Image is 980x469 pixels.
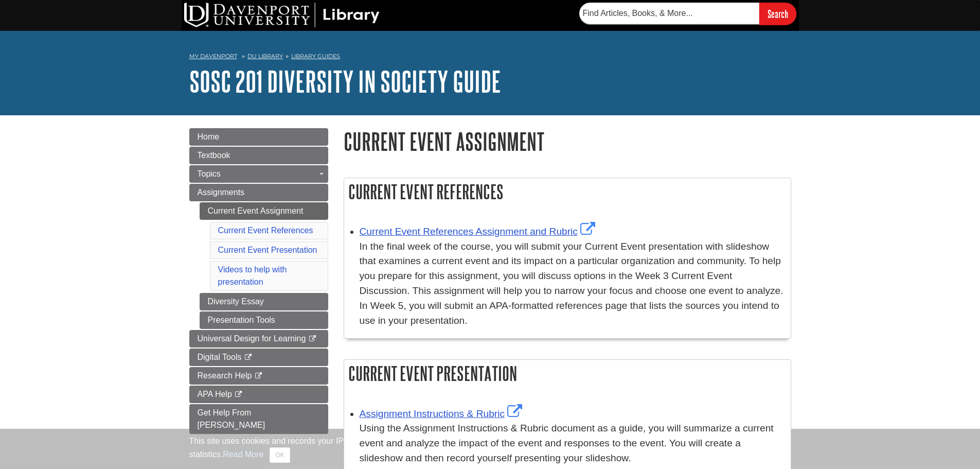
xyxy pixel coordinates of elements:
[198,371,252,380] span: Research Help
[184,3,380,27] img: DU Library
[218,246,317,254] a: Current Event Presentation
[579,3,796,25] form: Searches DU Library's articles, books, and more
[344,178,791,205] h2: Current Event References
[189,330,328,348] a: Universal Design for Learning
[189,128,328,434] div: Guide Page Menu
[198,390,232,398] span: APA Help
[189,128,328,146] a: Home
[189,52,237,61] a: My Davenport
[579,3,759,24] input: Find Articles, Books, & More...
[200,202,328,220] a: Current Event Assignment
[198,334,306,343] span: Universal Design for Learning
[198,132,220,141] span: Home
[308,336,317,342] i: This link opens in a new window
[198,151,230,160] span: Textbook
[360,421,786,465] div: Using the Assignment Instructions & Rubric document as a guide, you will summarize a current even...
[198,169,221,178] span: Topics
[189,165,328,183] a: Topics
[189,65,501,97] a: SOSC 201 Diversity in Society Guide
[189,386,328,403] a: APA Help
[189,147,328,164] a: Textbook
[198,408,265,429] span: Get Help From [PERSON_NAME]
[360,239,786,328] div: In the final week of the course, you will submit your Current Event presentation with slideshow t...
[218,226,313,235] a: Current Event References
[218,265,287,286] a: Videos to help with presentation
[360,226,598,237] a: Link opens in new window
[189,184,328,201] a: Assignments
[234,391,243,398] i: This link opens in a new window
[198,353,242,361] span: Digital Tools
[198,188,245,197] span: Assignments
[291,53,340,60] a: Library Guides
[200,311,328,329] a: Presentation Tools
[189,404,328,434] a: Get Help From [PERSON_NAME]
[200,293,328,310] a: Diversity Essay
[759,3,796,25] input: Search
[344,128,791,154] h1: Current Event Assignment
[360,408,525,419] a: Link opens in new window
[344,360,791,387] h2: Current Event Presentation
[189,49,791,66] nav: breadcrumb
[189,349,328,366] a: Digital Tools
[254,373,263,379] i: This link opens in a new window
[247,53,283,60] a: DU Library
[189,367,328,385] a: Research Help
[244,354,253,361] i: This link opens in a new window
